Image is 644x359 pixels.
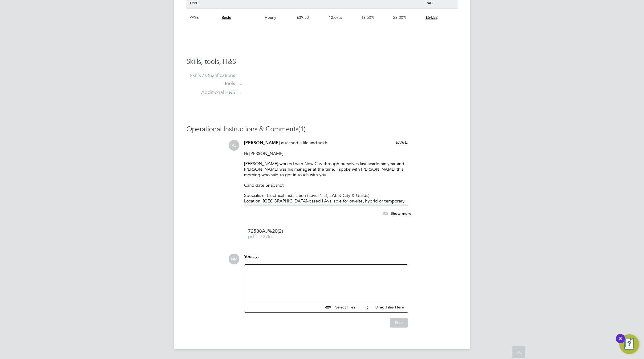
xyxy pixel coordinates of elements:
[426,15,438,20] span: £64.52
[244,193,408,221] p: Specialism: Electrical Installation (Level 1–3, EAL & City & Guilds) Location: [GEOGRAPHIC_DATA]-...
[396,140,408,145] span: [DATE]
[244,254,408,264] div: say:
[248,229,297,234] span: 72588AJ%20(2)
[186,57,458,66] h3: Skills, tools, H&S
[186,89,235,96] label: Additional H&S
[619,339,622,347] div: 8
[244,254,251,259] span: You
[248,235,297,239] span: pdf - 727kb
[361,15,374,20] span: 18.50%
[186,72,235,79] label: Skills / Qualifications
[360,301,404,314] button: Drag Files Here
[298,125,306,133] span: (1)
[244,140,280,145] span: [PERSON_NAME]
[240,90,242,96] span: -
[390,318,408,328] button: Post
[239,72,458,79] div: -
[186,80,235,87] label: Tools
[391,210,411,216] span: Show more
[188,9,220,27] div: PAYE
[244,182,408,188] p: Candidate Snapshot
[295,9,327,27] div: £39.50
[248,229,297,239] a: 72588AJ%20(2) pdf - 727kb
[619,334,639,354] button: Open Resource Center, 8 new notifications
[263,9,295,27] div: Hourly
[240,81,242,87] span: -
[281,140,327,145] span: attached a file and said:
[229,254,239,264] span: NM
[244,161,408,178] p: [PERSON_NAME] worked with New City through ourselves last academic year and [PERSON_NAME] was his...
[186,125,458,134] h3: Operational Instructions & Comments
[393,15,406,20] span: 23.00%
[229,140,239,151] span: AJ
[222,15,231,20] span: Basic
[244,151,408,156] p: Hi [PERSON_NAME],
[329,15,342,20] span: 12.07%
